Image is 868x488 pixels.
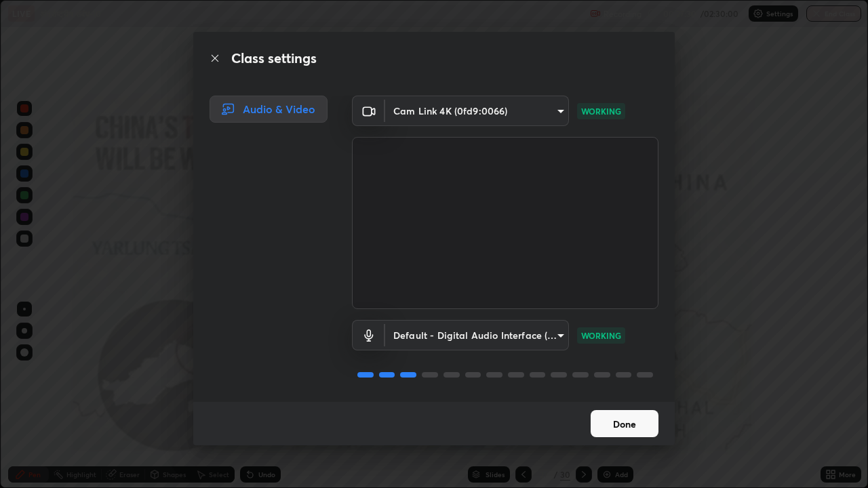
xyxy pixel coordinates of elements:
button: Done [591,410,658,437]
p: WORKING [581,105,621,117]
div: Cam Link 4K (0fd9:0066) [385,320,569,350]
div: Cam Link 4K (0fd9:0066) [385,96,569,126]
div: Audio & Video [210,96,328,123]
p: WORKING [581,329,621,342]
h2: Class settings [231,48,317,68]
